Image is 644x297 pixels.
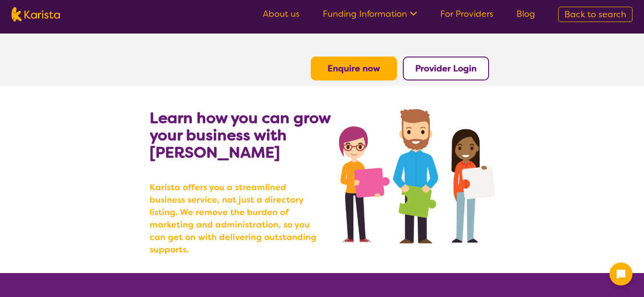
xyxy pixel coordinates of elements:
b: Learn how you can grow your business with [PERSON_NAME] [150,108,330,162]
a: Funding Information [323,8,417,20]
button: Enquire now [311,57,397,80]
img: Karista logo [12,7,60,22]
a: About us [263,8,300,20]
a: Provider Login [415,63,477,74]
a: Blog [516,8,535,20]
b: Karista offers you a streamlined business service, not just a directory listing. We remove the bu... [150,181,322,256]
a: Back to search [558,7,632,22]
img: grow your business with Karista [339,109,494,243]
button: Provider Login [403,57,489,80]
a: For Providers [440,8,493,20]
a: Enquire now [328,63,380,74]
span: Back to search [564,9,626,20]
